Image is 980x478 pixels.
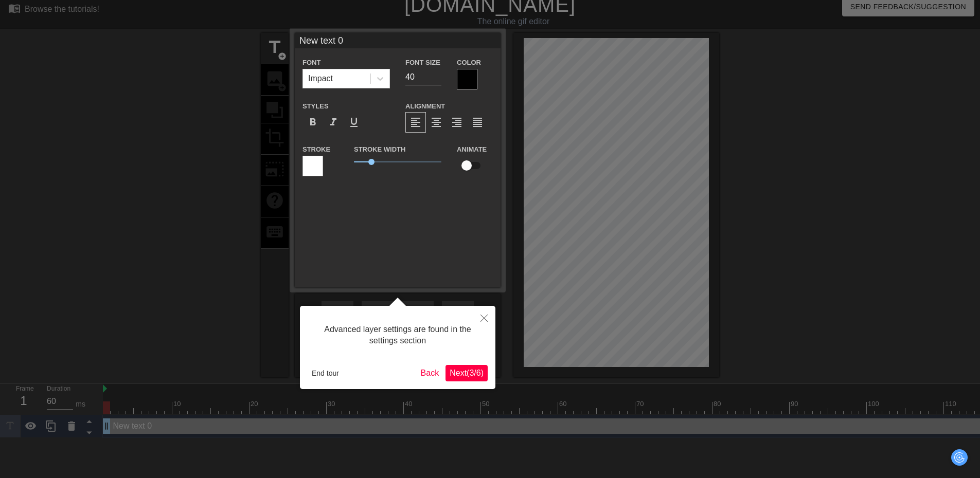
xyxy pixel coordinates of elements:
[417,365,443,381] button: Back
[446,365,488,381] button: Next
[473,306,495,329] button: Close
[450,369,484,377] span: Next ( 3 / 6 )
[308,314,488,357] div: Advanced layer settings are found in the settings section
[308,365,343,381] button: End tour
